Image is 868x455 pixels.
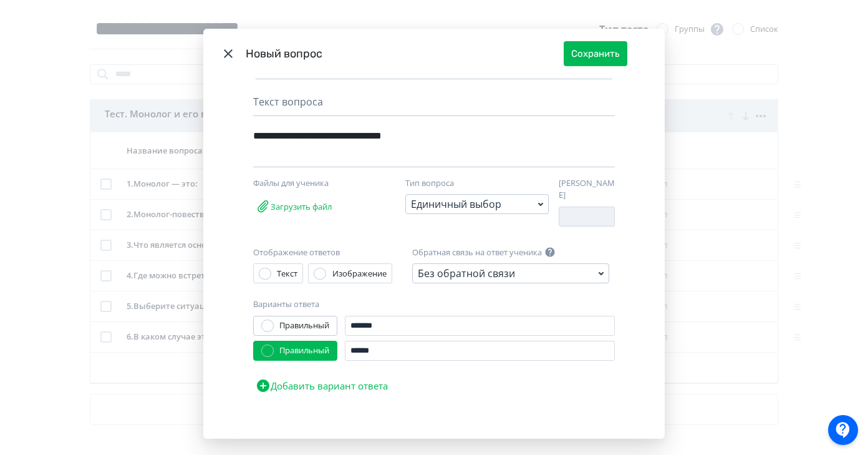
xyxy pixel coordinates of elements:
label: Отображение ответов [253,247,340,259]
div: Без обратной связи [418,266,515,281]
label: Тип вопроса [405,177,454,190]
div: Файлы для ученика [253,177,384,190]
div: Правильный [279,320,329,332]
div: Текст вопроса [253,94,615,116]
div: Текст [277,268,297,280]
div: Единичный выбор [411,197,501,212]
div: Новый вопрос [246,46,564,62]
label: Варианты ответа [253,298,319,311]
button: Сохранить [564,41,627,66]
div: Правильный [279,345,329,357]
div: Изображение [332,268,387,280]
label: [PERSON_NAME] [559,177,615,202]
div: Modal [203,29,665,438]
label: Обратная связь на ответ ученика [412,247,542,259]
button: Добавить вариант ответа [253,373,390,398]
